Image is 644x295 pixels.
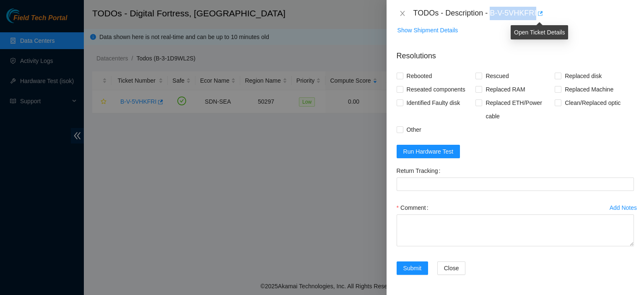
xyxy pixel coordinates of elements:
span: Replaced Machine [561,83,617,96]
div: Open Ticket Details [511,25,568,39]
span: Clean/Replaced optic [561,96,624,110]
span: Close [444,264,459,273]
span: Rescued [482,69,512,83]
span: Replaced disk [561,69,605,83]
textarea: Comment [397,214,634,246]
button: Submit [397,261,428,275]
span: Rebooted [403,69,436,83]
div: Add Notes [610,205,637,211]
span: Other [403,123,425,136]
span: Identified Faulty disk [403,96,464,110]
span: Reseated components [403,83,469,96]
button: Show Shipment Details [397,23,459,37]
button: Close [437,261,466,275]
span: Run Hardware Test [403,147,454,156]
span: Submit [403,264,422,273]
input: Return Tracking [397,178,634,191]
button: Close [397,10,408,18]
label: Return Tracking [397,164,444,178]
span: Show Shipment Details [397,26,458,35]
span: Replaced ETH/Power cable [482,96,555,123]
label: Comment [397,201,432,214]
span: close [399,10,406,17]
button: Add Notes [609,201,637,214]
p: Resolutions [397,44,634,62]
div: TODOs - Description - B-V-5VHKFRI [413,7,634,20]
button: Run Hardware Test [397,145,460,158]
span: Replaced RAM [482,83,528,96]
